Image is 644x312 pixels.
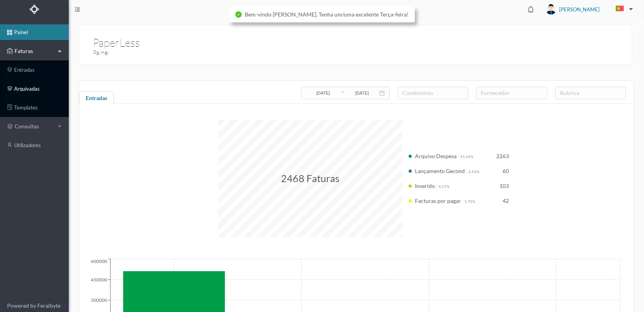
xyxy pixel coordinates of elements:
input: Data final [345,89,380,97]
span: 1.70% [464,199,475,204]
i: icon: bell [526,4,536,15]
div: condomínio [402,89,460,97]
i: icon: check-circle [235,11,242,18]
input: Data inicial [306,89,341,97]
tspan: 300000 [91,297,107,303]
span: 91.69% [460,154,473,159]
img: user_titan3.af2715ee.jpg [546,4,556,15]
h3: Painel [93,48,360,58]
span: Arquivo Despesa [415,153,457,159]
span: Inserido [415,182,435,189]
span: Facturas por pagar [415,197,461,204]
span: Bem-vindo [PERSON_NAME]. Tenha um/uma excelente Terça-feira! [245,11,409,18]
span: 4.17% [439,184,450,189]
button: PT [609,3,636,15]
span: 2468 Faturas [281,172,339,184]
span: 60 [503,168,509,174]
i: icon: calendar [379,90,385,96]
h1: PaperLess [93,34,140,37]
span: 103 [499,182,509,189]
span: 42 [503,197,509,204]
tspan: 600000 [91,258,107,264]
span: 2263 [496,153,509,159]
span: 2.43% [468,169,479,174]
tspan: 450000 [91,276,107,282]
img: Logo [29,4,39,14]
div: rubrica [560,89,618,97]
i: icon: menu-fold [75,7,80,12]
div: Entradas [79,91,114,107]
span: Lançamento Gecond [415,168,465,174]
span: Faturas [13,47,56,55]
span: consultas [15,122,54,130]
div: fornecedor [481,89,539,97]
